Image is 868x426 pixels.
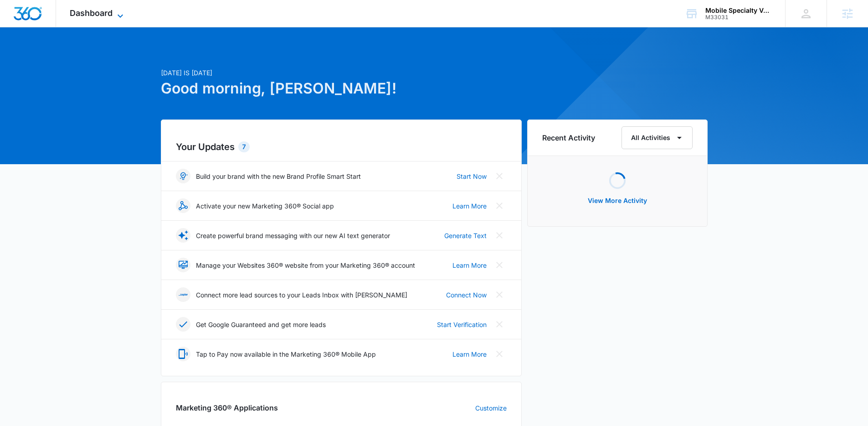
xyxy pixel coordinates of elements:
[492,258,507,272] button: Close
[492,198,507,213] button: Close
[196,171,361,181] p: Build your brand with the new Brand Profile Smart Start
[446,290,487,300] a: Connect Now
[444,231,487,240] a: Generate Text
[196,349,376,359] p: Tap to Pay now available in the Marketing 360® Mobile App
[492,287,507,302] button: Close
[176,402,278,413] h2: Marketing 360® Applications
[196,231,390,240] p: Create powerful brand messaging with our new AI text generator
[492,347,507,361] button: Close
[705,7,772,14] div: account name
[437,320,487,329] a: Start Verification
[492,317,507,332] button: Close
[579,190,656,212] button: View More Activity
[452,201,487,211] a: Learn More
[492,228,507,243] button: Close
[161,78,522,99] h1: Good morning, [PERSON_NAME]!
[452,349,487,359] a: Learn More
[70,8,113,18] span: Dashboard
[196,260,415,270] p: Manage your Websites 360® website from your Marketing 360® account
[457,171,487,181] a: Start Now
[176,140,507,154] h2: Your Updates
[621,126,693,149] button: All Activities
[452,260,487,270] a: Learn More
[705,14,772,21] div: account id
[542,132,595,143] h6: Recent Activity
[475,403,507,413] a: Customize
[196,320,326,329] p: Get Google Guaranteed and get more leads
[196,201,334,211] p: Activate your new Marketing 360® Social app
[492,169,507,183] button: Close
[238,141,250,152] div: 7
[196,290,407,300] p: Connect more lead sources to your Leads Inbox with [PERSON_NAME]
[161,68,522,78] p: [DATE] is [DATE]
